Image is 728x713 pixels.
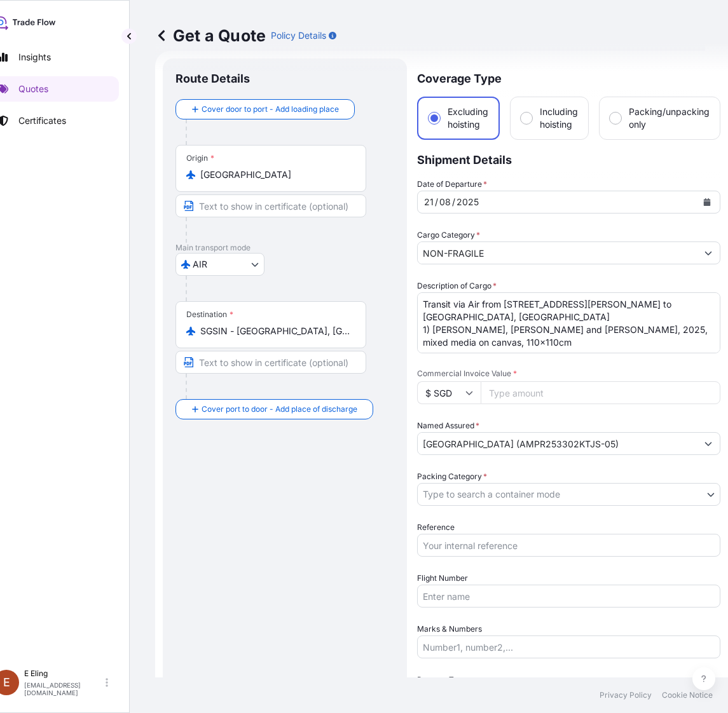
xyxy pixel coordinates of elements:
[193,258,207,271] span: AIR
[417,280,497,292] label: Description of Cargo
[662,690,713,700] a: Cookie Notice
[417,292,720,353] textarea: Transit via Air from [STREET_ADDRESS][PERSON_NAME] to [GEOGRAPHIC_DATA], [GEOGRAPHIC_DATA] 1) [PE...
[417,419,479,432] label: Named Assured
[697,432,720,455] button: Show suggestions
[186,153,214,163] div: Origin
[3,676,10,689] span: E
[417,178,487,191] span: Date of Departure
[417,635,720,658] input: Number1, number2,...
[455,194,480,210] div: year,
[200,325,350,337] input: Destination
[610,112,621,124] input: Packing/unpacking only
[600,690,652,700] a: Privacy Policy
[417,674,467,686] span: Purpose Type
[429,112,440,124] input: Excluding hoisting
[24,681,103,696] p: [EMAIL_ADDRESS][DOMAIN_NAME]
[417,623,482,635] label: Marks & Numbers
[417,229,480,241] label: Cargo Category
[186,309,233,320] div: Destination
[418,241,697,264] input: Select a commodity type
[417,483,720,506] button: Type to search a container mode
[18,83,48,95] p: Quotes
[24,669,103,679] p: E Eling
[175,243,394,253] p: Main transport mode
[423,488,560,501] span: Type to search a container mode
[417,369,720,379] span: Commercial Invoice Value
[540,105,578,131] span: Including hoisting
[417,521,455,534] label: Reference
[271,29,326,42] p: Policy Details
[438,194,452,210] div: month,
[175,194,366,217] input: Text to appear on certificate
[417,140,720,178] p: Shipment Details
[417,534,720,557] input: Your internal reference
[417,58,720,97] p: Coverage Type
[521,112,532,124] input: Including hoisting
[481,381,720,404] input: Type amount
[423,194,435,210] div: day,
[417,470,487,483] span: Packing Category
[629,105,710,131] span: Packing/unpacking only
[18,114,66,127] p: Certificates
[202,103,339,116] span: Cover door to port - Add loading place
[418,432,697,455] input: Full name
[202,403,357,416] span: Cover port to door - Add place of discharge
[435,194,438,210] div: /
[417,572,468,585] label: Flight Number
[18,51,51,64] p: Insights
[448,105,488,131] span: Excluding hoisting
[452,194,455,210] div: /
[175,253,264,276] button: Select transport
[200,168,350,181] input: Origin
[175,99,355,119] button: Cover door to port - Add loading place
[175,351,366,374] input: Text to appear on certificate
[175,399,373,419] button: Cover port to door - Add place of discharge
[155,25,266,46] p: Get a Quote
[417,585,720,608] input: Enter name
[697,241,720,264] button: Show suggestions
[175,71,250,86] p: Route Details
[697,192,717,212] button: Calendar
